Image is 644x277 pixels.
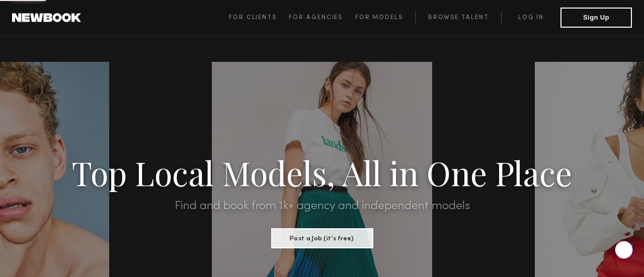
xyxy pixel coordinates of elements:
button: Post a Job (it’s free) [271,228,373,248]
a: Browse Talent [415,12,501,24]
a: For Models [355,12,416,24]
h2: Find and book from 1k+ agency and independent models [48,200,596,212]
a: Post a Job (it’s free) [271,232,373,243]
span: For Clients [229,15,277,21]
a: For Clients [229,12,289,24]
span: For Agencies [289,15,343,21]
a: For Agencies [289,12,355,24]
a: Log in [501,12,560,24]
h1: Top Local Models, All in One Place [48,157,596,188]
button: Sign Up [560,8,632,28]
span: For Models [355,15,403,21]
